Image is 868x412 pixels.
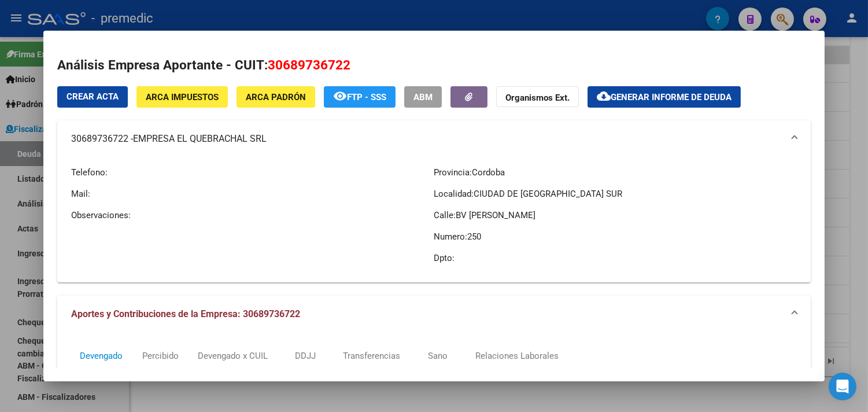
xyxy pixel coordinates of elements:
[428,350,448,362] div: Sano
[57,296,811,333] mat-expansion-panel-header: Aportes y Contribuciones de la Empresa: 30689736722
[324,86,396,108] button: FTP - SSS
[71,187,434,200] p: Mail:
[434,230,796,243] p: Numero:
[472,167,505,178] span: Cordoba
[71,209,434,222] p: Observaciones:
[474,189,622,199] span: CIUDAD DE [GEOGRAPHIC_DATA] SUR
[71,132,783,146] mat-panel-title: 30689736722 -
[71,166,434,179] p: Telefono:
[146,92,219,102] span: ARCA Impuestos
[404,86,442,108] button: ABM
[57,56,811,75] h2: Análisis Empresa Aportante - CUIT:
[475,350,559,362] div: Relaciones Laborales
[496,86,579,108] button: Organismos Ext.
[343,350,400,362] div: Transferencias
[142,350,179,362] div: Percibido
[133,132,267,146] span: EMPRESA EL QUEBRACHAL SRL
[413,92,433,102] span: ABM
[829,373,856,400] div: Open Intercom Messenger
[57,120,811,157] mat-expansion-panel-header: 30689736722 -EMPRESA EL QUEBRACHAL SRL
[456,210,535,220] span: BV [PERSON_NAME]
[434,166,796,179] p: Provincia:
[237,86,315,108] button: ARCA Padrón
[467,231,481,242] span: 250
[347,92,386,102] span: FTP - SSS
[434,252,796,264] p: Dpto:
[505,93,570,103] strong: Organismos Ext.
[80,350,123,362] div: Devengado
[67,91,119,102] span: Crear Acta
[136,86,228,108] button: ARCA Impuestos
[57,86,128,108] button: Crear Acta
[71,308,300,319] span: Aportes y Contribuciones de la Empresa: 30689736722
[611,92,732,102] span: Generar informe de deuda
[434,209,796,222] p: Calle:
[434,187,796,200] p: Localidad:
[268,57,350,72] span: 30689736722
[333,89,347,103] mat-icon: remove_red_eye
[295,350,316,362] div: DDJJ
[198,350,268,362] div: Devengado x CUIL
[588,86,741,108] button: Generar informe de deuda
[246,92,306,102] span: ARCA Padrón
[57,157,811,282] div: 30689736722 -EMPRESA EL QUEBRACHAL SRL
[597,89,611,103] mat-icon: cloud_download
